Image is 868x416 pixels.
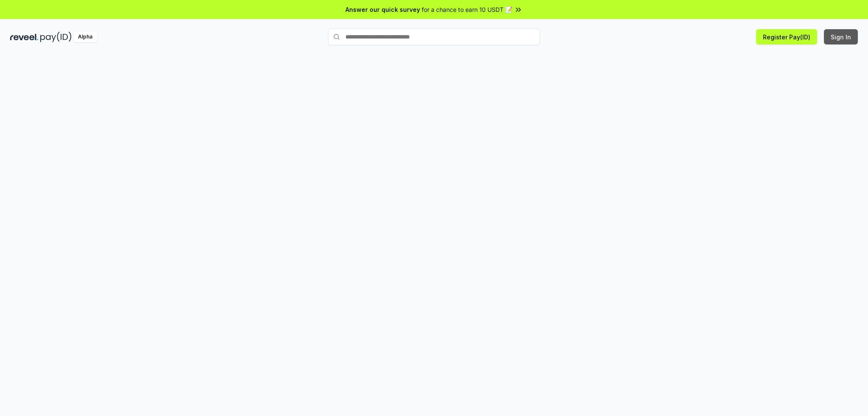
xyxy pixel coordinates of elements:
[756,29,817,44] button: Register Pay(ID)
[824,29,858,44] button: Sign In
[10,32,39,42] img: reveel_dark
[40,32,72,42] img: pay_id
[345,5,420,14] span: Answer our quick survey
[73,32,97,42] div: Alpha
[422,5,512,14] span: for a chance to earn 10 USDT 📝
